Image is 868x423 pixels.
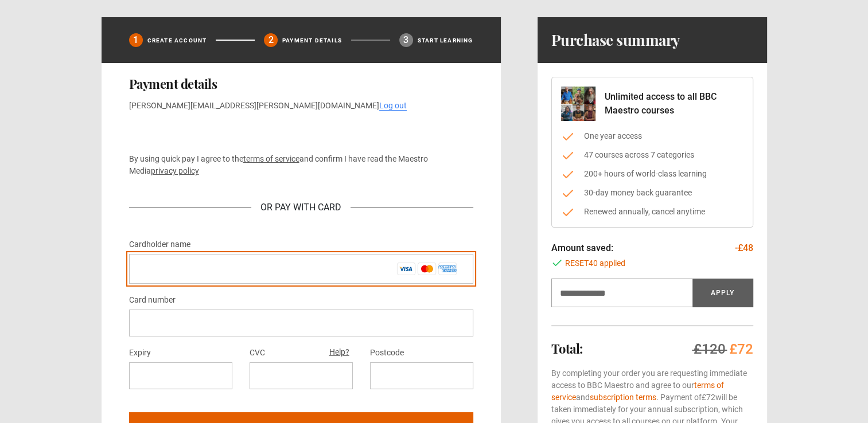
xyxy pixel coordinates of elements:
[370,346,404,360] label: Postcode
[692,279,753,307] button: Apply
[702,393,715,402] span: £72
[729,341,753,357] span: £72
[259,370,344,381] iframe: Secure CVC input frame
[551,241,613,255] p: Amount saved:
[129,100,473,112] p: [PERSON_NAME][EMAIL_ADDRESS][PERSON_NAME][DOMAIN_NAME]
[694,341,726,357] span: £120
[379,101,407,111] a: Log out
[129,153,473,177] p: By using quick pay I agree to the and confirm I have read the Maestro Media
[138,318,464,328] iframe: Secure card number input frame
[243,154,299,163] a: terms of service
[129,121,473,144] iframe: Secure payment button frame
[605,90,744,117] p: Unlimited access to all BBC Maestro courses
[561,130,744,142] li: One year access
[129,77,473,91] h2: Payment details
[735,241,753,255] p: -£48
[138,370,223,381] iframe: Secure expiration date input frame
[151,166,199,175] a: privacy policy
[129,33,143,47] div: 1
[379,370,464,381] iframe: Secure postal code input frame
[251,201,351,214] div: Or Pay With Card
[399,33,413,47] div: 3
[418,36,473,45] p: Start learning
[129,238,190,252] label: Cardholder name
[551,31,680,49] h1: Purchase summary
[282,36,342,45] p: Payment details
[561,168,744,180] li: 200+ hours of world-class learning
[561,187,744,199] li: 30-day money back guarantee
[551,342,583,355] h2: Total:
[129,293,176,307] label: Card number
[590,393,656,402] a: subscription terms
[250,346,265,360] label: CVC
[147,36,207,45] p: Create Account
[129,346,151,360] label: Expiry
[565,257,625,269] span: RESET40 applied
[264,33,278,47] div: 2
[326,345,353,360] button: Help?
[561,206,744,218] li: Renewed annually, cancel anytime
[561,149,744,161] li: 47 courses across 7 categories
